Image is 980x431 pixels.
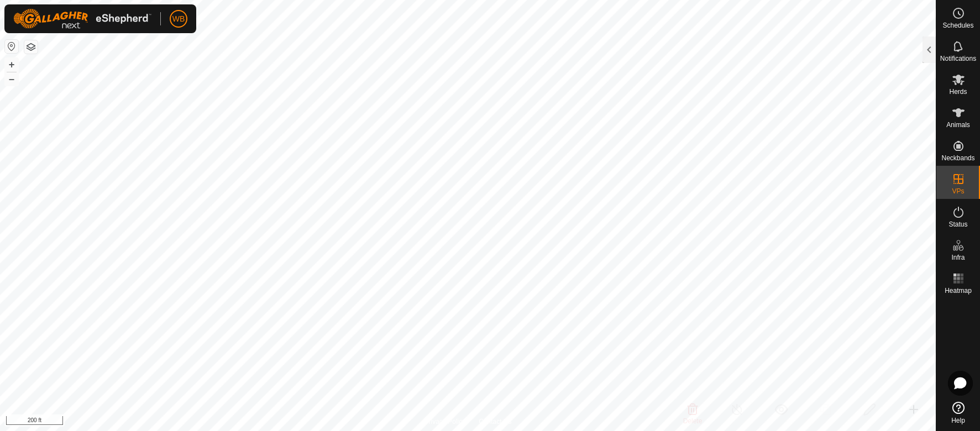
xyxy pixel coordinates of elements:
[948,221,967,228] span: Status
[5,40,18,53] button: Reset Map
[5,58,18,71] button: +
[952,188,964,195] span: VPs
[24,40,38,54] button: Map Layers
[941,155,974,161] span: Neckbands
[949,88,967,95] span: Herds
[951,254,965,261] span: Infra
[951,417,965,424] span: Help
[940,55,976,62] span: Notifications
[945,287,972,294] span: Heatmap
[946,122,970,128] span: Animals
[936,397,980,428] a: Help
[479,417,511,427] a: Contact Us
[942,22,973,29] span: Schedules
[424,417,465,427] a: Privacy Policy
[5,72,18,86] button: –
[13,9,151,29] img: Gallagher Logo
[172,13,185,25] span: WB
